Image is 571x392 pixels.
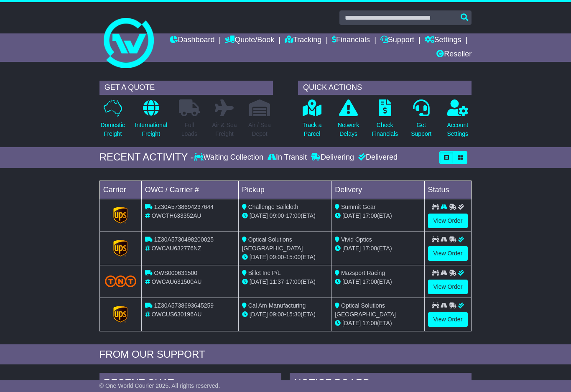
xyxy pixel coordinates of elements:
[335,319,421,328] div: (ETA)
[212,121,237,138] p: Air & Sea Freight
[362,245,377,252] span: 17:00
[152,311,202,318] span: OWCUS630196AU
[335,211,421,220] div: (ETA)
[424,181,472,199] td: Status
[265,153,309,162] div: In Transit
[152,278,202,285] span: OWCAU631500AU
[99,349,472,361] div: FROM OUR SUPPORT
[250,254,268,260] span: [DATE]
[411,121,431,138] p: Get Support
[225,33,274,48] a: Quote/Book
[248,302,306,309] span: Cal Am Manufacturing
[286,311,301,318] span: 15:30
[154,270,198,276] span: OWS000631500
[248,204,298,210] span: Challenge Sailcloth
[179,121,200,138] p: Full Loads
[250,311,268,318] span: [DATE]
[447,121,468,138] p: Account Settings
[242,277,328,286] div: - (ETA)
[286,254,301,260] span: 15:00
[356,153,398,162] div: Delivered
[248,121,271,138] p: Air / Sea Depot
[302,121,321,138] p: Track a Parcel
[154,302,214,309] span: 1Z30A5738693645259
[371,99,398,143] a: CheckFinancials
[135,121,167,138] p: International Freight
[101,121,125,138] p: Domestic Freight
[335,302,396,318] span: Optical Solutions [GEOGRAPHIC_DATA]
[335,277,421,286] div: (ETA)
[341,270,385,276] span: Mazsport Racing
[342,278,361,285] span: [DATE]
[270,278,284,285] span: 11:37
[99,151,194,163] div: RECENT ACTIVITY -
[331,181,424,199] td: Delivery
[135,99,168,143] a: InternationalFreight
[170,33,214,48] a: Dashboard
[342,320,361,326] span: [DATE]
[302,99,322,143] a: Track aParcel
[270,254,284,260] span: 09:00
[238,181,331,199] td: Pickup
[446,99,469,143] a: AccountSettings
[141,181,238,199] td: OWC / Carrier #
[250,212,268,219] span: [DATE]
[362,212,377,219] span: 17:00
[342,212,361,219] span: [DATE]
[270,212,284,219] span: 09:00
[154,236,214,243] span: 1Z30A5730498200025
[100,99,125,143] a: DomesticFreight
[428,312,468,327] a: View Order
[113,306,127,323] img: GetCarrierServiceLogo
[99,181,141,199] td: Carrier
[332,33,370,48] a: Financials
[428,246,468,261] a: View Order
[250,278,268,285] span: [DATE]
[99,382,220,389] span: © One World Courier 2025. All rights reserved.
[248,270,281,276] span: Billet Inc P/L
[286,278,301,285] span: 17:00
[286,212,301,219] span: 17:00
[428,280,468,294] a: View Order
[337,99,359,143] a: NetworkDelays
[242,211,328,220] div: - (ETA)
[380,33,414,48] a: Support
[242,236,303,252] span: Optical Solutions [GEOGRAPHIC_DATA]
[154,204,214,210] span: 1Z30A5738694237644
[242,253,328,262] div: - (ETA)
[372,121,398,138] p: Check Financials
[152,245,201,252] span: OWCAU632776NZ
[270,311,284,318] span: 09:00
[105,275,136,287] img: TNT_Domestic.png
[410,99,432,143] a: GetSupport
[152,212,201,219] span: OWCTH633352AU
[425,33,461,48] a: Settings
[428,214,468,228] a: View Order
[341,204,375,210] span: Summit Gear
[99,81,273,95] div: GET A QUOTE
[341,236,372,243] span: Vivid Optics
[298,81,472,95] div: QUICK ACTIONS
[113,207,127,224] img: GetCarrierServiceLogo
[335,244,421,253] div: (ETA)
[342,245,361,252] span: [DATE]
[242,310,328,319] div: - (ETA)
[285,33,321,48] a: Tracking
[113,240,127,257] img: GetCarrierServiceLogo
[362,320,377,326] span: 17:00
[194,153,265,162] div: Waiting Collection
[309,153,356,162] div: Delivering
[362,278,377,285] span: 17:00
[338,121,359,138] p: Network Delays
[436,48,472,62] a: Reseller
